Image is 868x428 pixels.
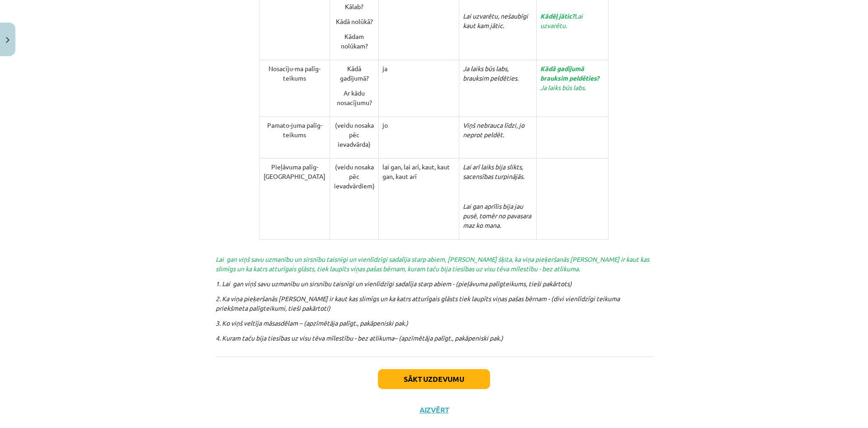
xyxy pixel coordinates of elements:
[463,163,524,180] i: Lai arī laiks bija slikts, sacensības turpinājās.
[334,2,375,11] p: Kālab?
[334,17,375,26] p: Kādā nolūkā?
[463,64,519,82] i: Ja laiks būs labs, brauksim peldēties.
[540,83,586,91] i: Ja laiks būs labs.
[6,37,9,43] img: icon-close-lesson-0947bae3869378f0d4975bcd49f059093ad1ed9edebbc8119c70593378902aed.svg
[463,121,524,139] i: Viņš nebrauca līdzi, jo neprot peldēt.
[264,162,326,181] p: Pieļāvuma palīg-[GEOGRAPHIC_DATA]
[382,120,455,130] p: jo
[334,32,375,51] p: Kādam nolūkam?
[382,64,455,73] p: ja
[216,279,572,288] i: 1. Lai gan viņš savu uzmanību un sirsnību taisnīgi un vienlīdzīgi sadalīja starp abiem - (pieļāvu...
[264,64,326,83] p: Nosacīju-ma palīg-teikums
[216,334,503,342] i: 4. Kuram taču bija tiesības uz visu tēva mīlestību - bez atlikuma– (apzīmētāja palīgt., pakāpenis...
[334,120,375,149] p: (veidu nosaka pēc ievadvārda)
[382,162,455,181] p: lai gan, lai arī, kaut, kaut gan, kaut arī
[540,64,599,82] i: Kādā gadījumā brauksim peldēties?
[334,64,375,83] p: Kādā gadījumā?
[463,12,528,29] i: Lai uzvarētu, nešaubīgi kaut kam jātic.
[417,405,451,414] button: Aizvērt
[334,162,375,191] p: (veidu nosaka pēc ievadvārdiem)
[378,369,490,389] button: Sākt uzdevumu
[540,12,575,20] i: Kādēļ jātic?
[216,294,620,312] i: 2. Ka viņa pieķeršanās [PERSON_NAME] ir kaut kas slimīgs un ka katrs atturīgais glāsts tiek laupī...
[216,255,649,273] i: Lai gan viņš savu uzmanību un sirsnību taisnīgi un vienlīdzīgi sadalīja starp abiem, [PERSON_NAME...
[216,319,408,327] i: 3. Ko viņš veltīja māsasdēlam – (apzīmētāja palīgt., pakāpeniski pak.)
[334,88,375,107] p: Ar kādu nosacījumu?
[264,120,326,139] p: Pamato-juma palīg-teikums
[463,202,531,229] i: Lai gan aprīlis bija jau pusē, tomēr no pavasara maz ko mana.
